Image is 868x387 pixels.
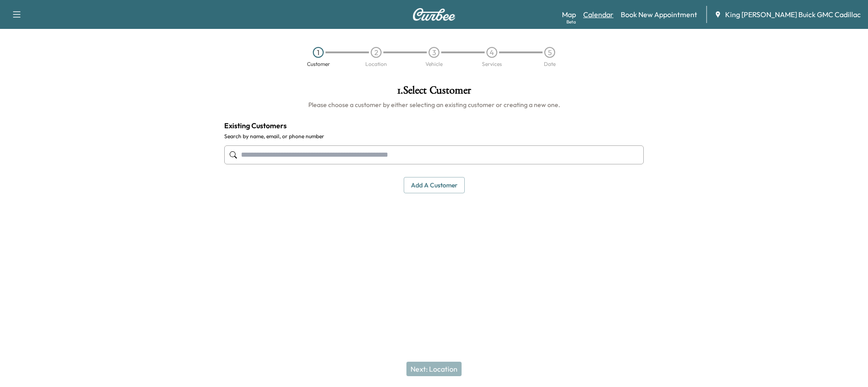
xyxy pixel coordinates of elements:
[224,100,644,109] h6: Please choose a customer by either selecting an existing customer or creating a new one.
[224,133,644,140] label: Search by name, email, or phone number
[621,9,697,20] a: Book New Appointment
[412,8,456,21] img: Curbee Logo
[583,9,613,20] a: Calendar
[725,9,861,20] span: King [PERSON_NAME] Buick GMC Cadillac
[544,61,556,67] div: Date
[365,61,387,67] div: Location
[544,47,555,58] div: 5
[313,47,324,58] div: 1
[224,120,644,131] h4: Existing Customers
[566,19,576,25] div: Beta
[562,9,576,20] a: MapBeta
[224,85,644,100] h1: 1 . Select Customer
[404,177,465,194] button: Add a customer
[371,47,382,58] div: 2
[307,61,330,67] div: Customer
[482,61,502,67] div: Services
[429,47,439,58] div: 3
[486,47,497,58] div: 4
[425,61,443,67] div: Vehicle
